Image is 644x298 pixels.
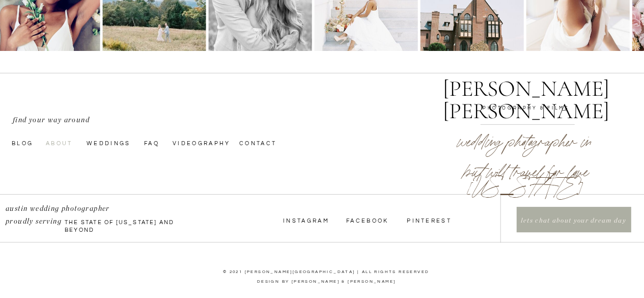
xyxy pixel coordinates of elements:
a: Weddings [87,139,134,147]
a: Design by [PERSON_NAME] & [PERSON_NAME] [245,278,408,289]
a: Facebook [346,216,391,224]
a: lets chat about your dream day [517,216,629,227]
a: Contact [239,139,291,147]
a: videography [173,139,230,147]
p: find your way around [13,114,117,122]
a: [PERSON_NAME] [PERSON_NAME] [436,77,615,105]
p: austin wedding photographer proudly serving [6,203,134,215]
a: Pinterest [407,216,455,224]
a: About [46,139,81,147]
p: but will travel for love [458,150,594,194]
p: © 2021 [PERSON_NAME][GEOGRAPHIC_DATA] | ALL RIGHTS RESERVED [181,268,472,275]
h2: wedding photographer in [US_STATE] [411,120,638,184]
a: InstagraM [283,216,329,224]
a: Blog [12,139,44,147]
a: faq [144,139,160,147]
p: the state of [US_STATE] and beyond [65,219,190,228]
